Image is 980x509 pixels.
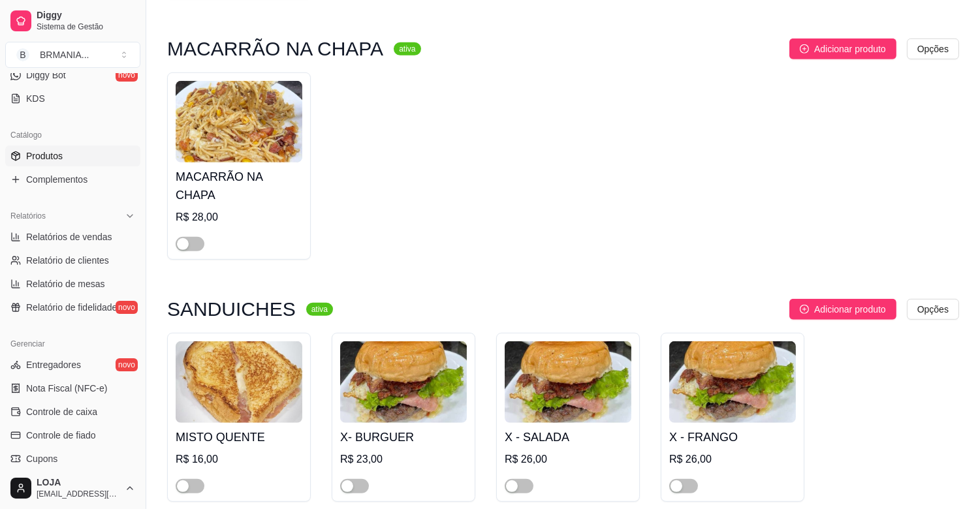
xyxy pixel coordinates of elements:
[505,428,631,446] h4: X - SALADA
[800,305,809,314] span: plus-circle
[5,42,140,68] button: Select a team
[5,169,140,190] a: Complementos
[669,341,796,423] img: product-image
[167,301,296,317] h3: SANDUICHES
[5,65,140,85] a: Diggy Botnovo
[176,168,302,204] h4: MACARRÃO NA CHAPA
[26,69,66,82] span: Diggy Bot
[5,88,140,109] a: KDS
[306,303,333,316] sup: ativa
[167,41,383,57] h3: MACARRÃO NA CHAPA
[917,302,949,316] span: Opções
[16,48,29,61] span: B
[5,250,140,271] a: Relatório de clientes
[26,358,81,371] span: Entregadores
[176,209,302,225] div: R$ 28,00
[5,273,140,294] a: Relatório de mesas
[800,44,809,54] span: plus-circle
[5,333,140,354] div: Gerenciar
[505,452,631,467] div: R$ 26,00
[340,341,467,423] img: product-image
[10,211,46,221] span: Relatórios
[26,149,63,162] span: Produtos
[26,452,57,465] span: Cupons
[176,452,302,467] div: R$ 16,00
[907,299,959,320] button: Opções
[5,297,140,318] a: Relatório de fidelidadenovo
[394,42,420,55] sup: ativa
[26,277,105,290] span: Relatório de mesas
[176,428,302,446] h4: MISTO QUENTE
[176,341,302,423] img: product-image
[37,22,135,32] span: Sistema de Gestão
[669,452,796,467] div: R$ 26,00
[26,405,97,418] span: Controle de caixa
[907,39,959,59] button: Opções
[505,341,631,423] img: product-image
[5,5,140,37] a: DiggySistema de Gestão
[26,254,109,267] span: Relatório de clientes
[5,146,140,166] a: Produtos
[26,173,87,186] span: Complementos
[26,92,45,105] span: KDS
[5,448,140,469] a: Cupons
[26,230,112,243] span: Relatórios de vendas
[789,39,896,59] button: Adicionar produto
[669,428,796,446] h4: X - FRANGO
[340,452,467,467] div: R$ 23,00
[26,382,107,395] span: Nota Fiscal (NFC-e)
[37,489,119,499] span: [EMAIL_ADDRESS][DOMAIN_NAME]
[917,42,949,56] span: Opções
[5,125,140,146] div: Catálogo
[5,354,140,375] a: Entregadoresnovo
[40,48,89,61] div: BRMANIA ...
[26,429,96,442] span: Controle de fiado
[789,299,896,320] button: Adicionar produto
[5,401,140,422] a: Controle de caixa
[814,42,886,56] span: Adicionar produto
[5,425,140,446] a: Controle de fiado
[5,472,140,504] button: LOJA[EMAIL_ADDRESS][DOMAIN_NAME]
[814,302,886,316] span: Adicionar produto
[37,10,135,22] span: Diggy
[37,477,119,489] span: LOJA
[26,301,117,314] span: Relatório de fidelidade
[5,378,140,399] a: Nota Fiscal (NFC-e)
[5,226,140,247] a: Relatórios de vendas
[176,81,302,162] img: product-image
[340,428,467,446] h4: X- BURGUER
